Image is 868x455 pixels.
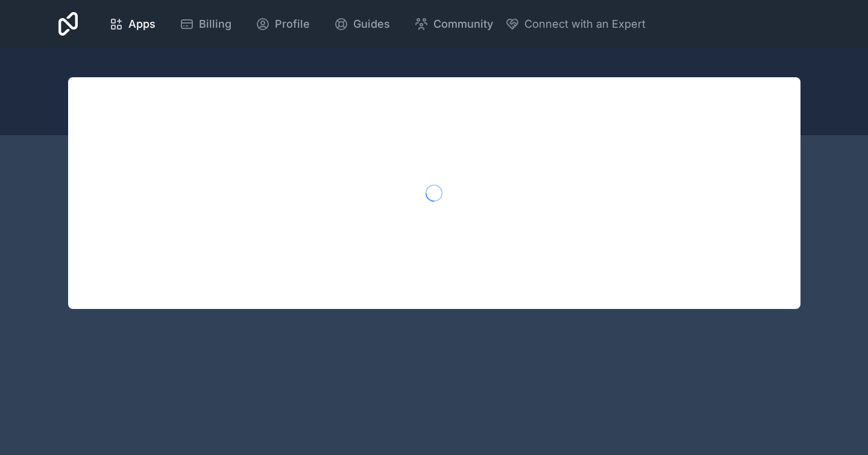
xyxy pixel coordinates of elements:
[99,11,165,37] a: Apps
[524,16,646,33] span: Connect with an Expert
[404,11,503,37] a: Community
[170,11,241,37] a: Billing
[246,11,319,37] a: Profile
[128,16,156,33] span: Apps
[505,16,646,33] button: Connect with an Expert
[324,11,400,37] a: Guides
[199,16,231,33] span: Billing
[275,16,310,33] span: Profile
[353,16,390,33] span: Guides
[433,16,493,33] span: Community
